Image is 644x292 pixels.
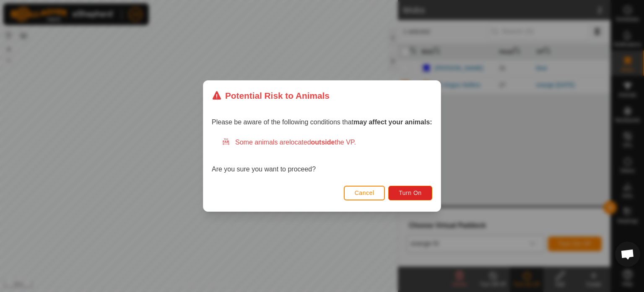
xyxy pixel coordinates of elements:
button: Turn On [389,186,432,200]
strong: outside [311,139,335,146]
div: Some animals are [222,137,432,147]
span: Cancel [355,189,374,196]
div: Are you sure you want to proceed? [212,137,432,174]
span: located the VP. [289,139,356,146]
button: Cancel [344,186,385,200]
div: Open chat [615,242,640,267]
strong: may affect your animals: [353,118,432,126]
span: Turn On [399,189,422,196]
div: Potential Risk to Animals [212,89,330,102]
span: Please be aware of the following conditions that [212,118,432,126]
